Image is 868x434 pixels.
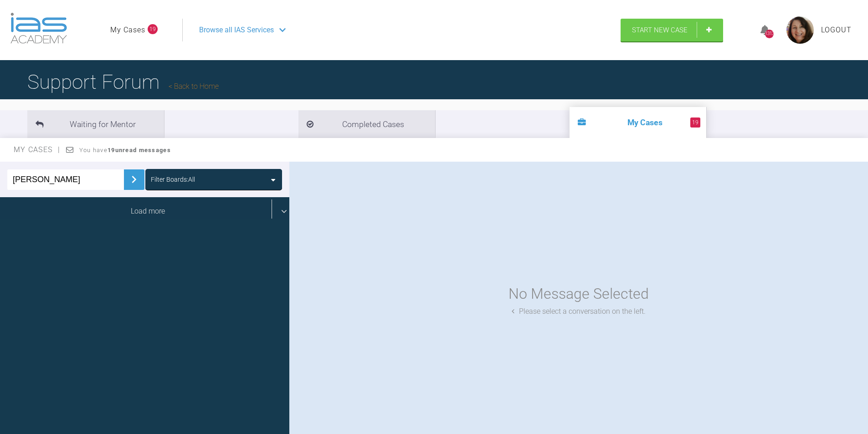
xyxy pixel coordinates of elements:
[10,13,67,44] img: logo-light.3e3ef733.png
[151,174,195,184] div: Filter Boards: All
[27,66,219,98] h1: Support Forum
[169,82,219,91] a: Back to Home
[199,24,274,36] span: Browse all IAS Services
[508,282,649,306] div: No Message Selected
[765,30,774,38] div: 1313
[79,147,171,153] span: You have
[148,24,158,34] span: 19
[570,107,706,138] li: My Cases
[786,16,814,44] img: profile.png
[821,24,852,36] a: Logout
[690,117,700,128] span: 19
[27,110,164,138] li: Waiting for Mentor
[108,147,171,153] strong: 19 unread messages
[512,306,646,317] div: Please select a conversation on the left.
[298,110,435,138] li: Completed Cases
[7,169,124,190] input: Enter Case ID or Title
[621,19,723,41] a: Start New Case
[632,26,688,34] span: Start New Case
[110,24,145,36] a: My Cases
[127,172,141,187] img: chevronRight.28bd32b0.svg
[14,145,61,154] span: My Cases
